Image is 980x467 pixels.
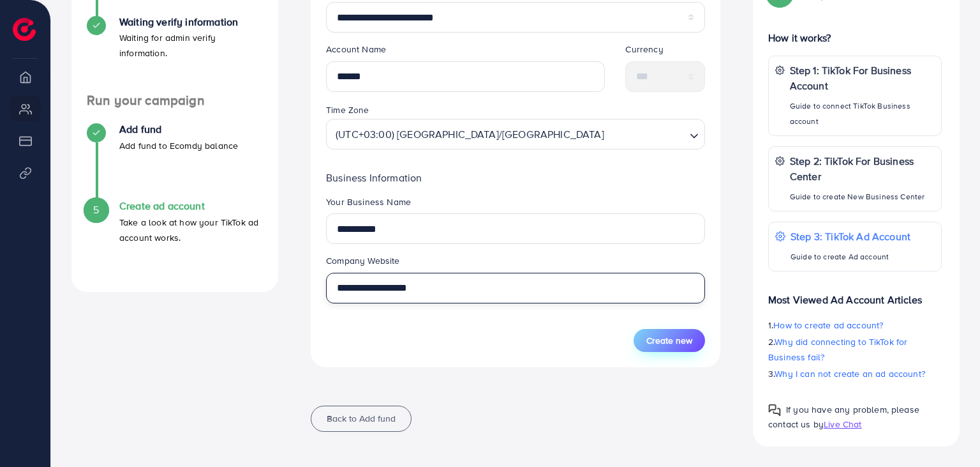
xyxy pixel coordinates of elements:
p: 3. [768,366,942,381]
span: How to create ad account? [773,319,883,332]
p: 2. [768,334,942,365]
label: Time Zone [326,103,369,116]
img: logo [13,18,36,41]
p: Business Information [326,170,705,185]
span: Live Chat [824,418,861,431]
span: (UTC+03:00) [GEOGRAPHIC_DATA]/[GEOGRAPHIC_DATA] [333,123,607,146]
h4: Run your campaign [71,93,278,109]
p: Step 1: TikTok For Business Account [790,63,935,93]
li: Waiting verify information [71,16,278,93]
p: Waiting for admin verify information. [119,30,263,61]
legend: Currency [625,43,704,61]
p: Take a look at how your TikTok ad account works. [119,215,263,245]
p: Step 3: TikTok Ad Account [791,229,910,244]
h4: Create ad account [119,200,263,212]
h4: Add fund [119,123,238,135]
div: Search for option [326,119,705,149]
span: Why I can not create an ad account? [775,367,925,380]
legend: Account Name [326,43,605,61]
legend: Company Website [326,254,705,272]
button: Create new [634,329,705,352]
p: 1. [768,318,942,333]
input: Search for option [608,123,685,146]
p: Guide to create New Business Center [790,189,935,204]
span: Why did connecting to TikTok for Business fail? [768,335,907,364]
legend: Your Business Name [326,195,705,213]
li: Create ad account [71,200,278,277]
p: Step 2: TikTok For Business Center [790,153,935,184]
h4: Waiting verify information [119,16,263,28]
p: Most Viewed Ad Account Articles [768,282,942,307]
p: Guide to connect TikTok Business account [790,98,935,129]
p: How it works? [768,30,942,45]
span: If you have any problem, please contact us by [768,403,919,431]
iframe: Chat [926,410,970,457]
span: Back to Add fund [327,412,396,425]
p: Add fund to Ecomdy balance [119,138,238,153]
li: Add fund [71,123,278,200]
span: Create new [646,334,692,347]
img: Popup guide [768,404,781,417]
button: Back to Add fund [311,406,412,432]
p: Guide to create Ad account [791,249,910,264]
span: 5 [93,203,99,217]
